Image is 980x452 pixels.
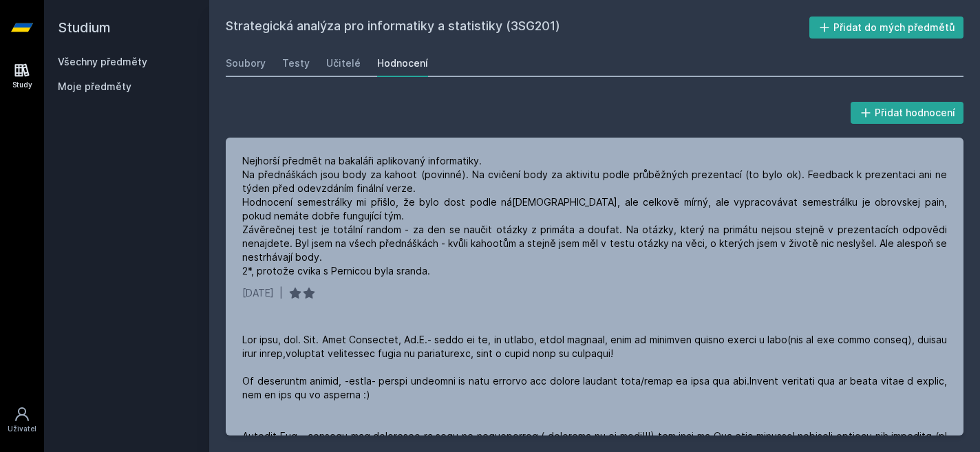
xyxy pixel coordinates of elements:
div: [DATE] [242,286,274,300]
div: Uživatel [8,424,36,434]
a: Testy [282,50,310,77]
button: Přidat do mých předmětů [809,17,964,39]
div: Nejhorší předmět na bakaláři aplikovaný informatiky. Na přednáškách jsou body za kahoot (povinné)... [242,154,947,278]
a: Učitelé [326,50,361,77]
div: Hodnocení [377,56,428,70]
a: Hodnocení [377,50,428,77]
span: Moje předměty [58,80,131,94]
div: Study [12,80,32,90]
button: Přidat hodnocení [851,102,964,124]
a: Soubory [226,50,266,77]
div: Soubory [226,56,266,70]
a: Uživatel [3,399,41,441]
a: Study [3,55,41,97]
a: Všechny předměty [58,56,147,67]
h2: Strategická analýza pro informatiky a statistiky (3SG201) [226,17,809,39]
div: Testy [282,56,310,70]
div: Učitelé [326,56,361,70]
div: | [279,286,283,300]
